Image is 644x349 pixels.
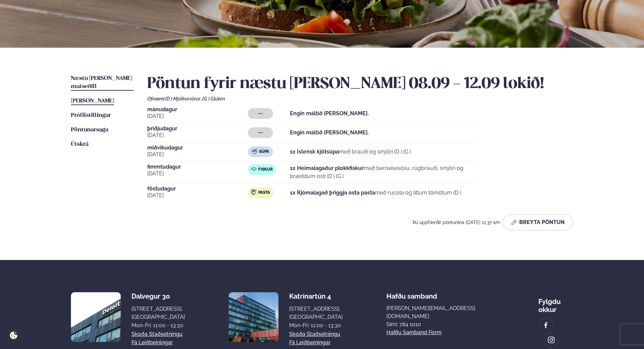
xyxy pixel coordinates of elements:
div: [STREET_ADDRESS], [GEOGRAPHIC_DATA] [289,305,343,321]
strong: 1x Rjómalagað þriggja osta pasta [290,189,375,196]
a: Hafðu samband form [386,329,442,337]
button: Breyta Pöntun [503,214,573,230]
div: [STREET_ADDRESS], [GEOGRAPHIC_DATA] [131,305,185,321]
strong: 1x Íslensk kjötsúpa [290,148,339,155]
span: (G ) Glúten [202,96,225,101]
a: [PERSON_NAME][EMAIL_ADDRESS][DOMAIN_NAME] [386,304,495,320]
span: mánudagur [147,107,248,112]
span: fimmtudagur [147,164,248,170]
a: [PERSON_NAME] [71,97,114,105]
a: Prófílstillingar [71,112,111,120]
a: Útskrá [71,140,88,148]
a: Fá leiðbeiningar [131,339,173,347]
span: (D ) Mjólkurvörur , [165,96,202,101]
p: með bernaisesósu, rúgbrauði, smjöri og bræddum osti (D ) (G ) [290,164,477,180]
img: image alt [542,321,550,329]
div: Mon-Fri: 11:00 - 13:30 [131,321,185,330]
img: image alt [71,292,121,342]
p: með rucola og litlum tómötum (D ) [290,189,461,197]
a: image alt [539,318,553,332]
span: Prófílstillingar [71,113,111,118]
span: Pöntunarsaga [71,127,108,133]
span: Hafðu samband [386,287,437,300]
p: Sími: 784 1010 [386,320,495,329]
strong: Engin máltíð [PERSON_NAME]. [290,129,369,136]
a: Skoða staðsetningu [131,330,183,338]
span: [DATE] [147,150,248,159]
span: miðvikudagur [147,145,248,150]
h2: Pöntun fyrir næstu [PERSON_NAME] 08.09 - 12.09 lokið! [147,75,573,93]
strong: Engin máltíð [PERSON_NAME]. [290,110,369,117]
span: [DATE] [147,170,248,178]
div: Fylgdu okkur [538,292,573,314]
strong: 1x Heimalagaður plokkfiskur [290,165,364,171]
a: image alt [544,333,558,347]
div: Ofnæmi: [147,96,573,101]
span: --- [258,130,263,135]
span: föstudagur [147,186,248,191]
div: Katrínartún 4 [289,292,343,300]
span: Næstu [PERSON_NAME] matseðill [71,76,132,89]
a: Pöntunarsaga [71,126,108,134]
div: Mon-Fri: 11:00 - 13:30 [289,321,343,330]
p: með brauði og smjöri (D ) (G ) [290,148,411,156]
img: soup.svg [252,148,257,154]
span: Fiskur [258,167,273,172]
a: Cookie settings [7,329,21,342]
a: Fá leiðbeiningar [289,339,331,347]
span: [DATE] [147,191,248,200]
img: image alt [229,292,278,342]
span: þriðjudagur [147,126,248,131]
img: pasta.svg [251,189,257,195]
span: Pasta [258,190,270,195]
a: Næstu [PERSON_NAME] matseðill [71,75,134,91]
span: --- [258,111,263,116]
span: Súpa [259,149,269,155]
span: [DATE] [147,112,248,120]
span: Þú uppfærðir pöntunina [DATE] 11:37 am [413,220,500,225]
a: Skoða staðsetningu [289,330,340,338]
span: [DATE] [147,131,248,139]
div: Dalvegur 30 [131,292,185,300]
img: image alt [547,336,555,344]
span: Útskrá [71,141,88,147]
img: fish.svg [251,166,257,172]
span: [PERSON_NAME] [71,98,114,104]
